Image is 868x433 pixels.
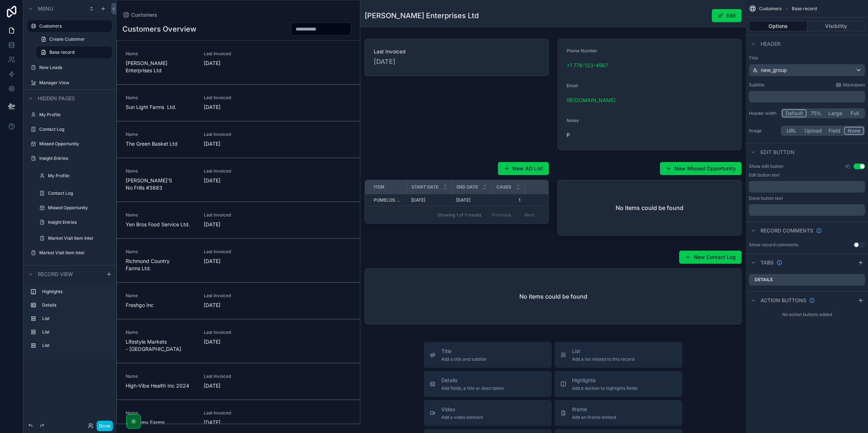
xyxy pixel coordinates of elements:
a: New Leads [39,65,108,70]
label: Title [749,55,865,61]
button: URL [782,127,801,135]
span: Item [374,184,384,190]
button: new_group [749,64,865,76]
label: Market Visit Item Intel [48,235,108,241]
span: Name [126,51,195,57]
span: Highlights [572,377,637,384]
span: [DATE] [204,221,273,228]
label: Customers [39,23,108,29]
button: Options [749,21,807,31]
a: Manager View [39,80,108,86]
span: Name [126,410,195,416]
span: [DATE] [204,338,273,345]
a: NameLifestyle Markets - [GEOGRAPHIC_DATA]Last Invoiced[DATE] [117,319,360,363]
label: Image [749,128,778,134]
div: Show record comments [749,242,798,248]
span: High-Vibe Health Inc 2024 [126,382,195,389]
span: Menu [38,5,53,12]
button: Default [782,109,807,117]
span: Add a section to highlights fields [572,385,637,391]
h1: Customers Overview [122,24,196,34]
span: [DATE] [204,382,273,389]
span: Name [126,131,195,137]
button: 75% [807,109,825,117]
label: Show edit button [749,163,783,169]
span: Base record [49,49,74,55]
span: Action buttons [760,297,806,304]
label: Done button text [749,195,783,201]
span: Academy Farms [126,419,195,426]
button: HighlightsAdd a section to highlights fields [555,371,682,397]
span: [PERSON_NAME]'S No Frills #3683 [126,177,195,191]
label: List [42,329,106,335]
span: Add a video element [441,414,483,420]
button: Field [825,127,844,135]
span: Add an iframe embed [572,414,616,420]
span: Showing 1 of 1 results [437,212,481,218]
span: iframe [572,406,616,413]
span: Richmond Country Farms Ltd. [126,258,195,272]
span: Lifestyle Markets - [GEOGRAPHIC_DATA] [126,338,195,353]
h1: [PERSON_NAME] Enterprises Ltd [365,11,479,21]
a: Customers [122,11,157,19]
div: scrollable content [749,91,865,102]
span: Record comments [760,227,813,234]
label: My Profile [48,173,108,179]
span: Last Invoiced [204,168,273,174]
button: Edit [712,9,742,22]
span: Cases [496,184,511,190]
span: new_group [761,66,787,74]
span: Header [760,40,780,48]
label: Subtitle [749,82,764,88]
a: NameFreshgo IncLast Invoiced[DATE] [117,283,360,319]
a: NameRichmond Country Farms Ltd.Last Invoiced[DATE] [117,239,360,283]
button: iframeAdd an iframe embed [555,400,682,426]
a: Base record [36,46,112,58]
span: [PERSON_NAME] Enterprises Ltd [126,60,195,74]
span: [DATE] [204,104,273,111]
span: Name [126,373,195,379]
a: Name[PERSON_NAME] Enterprises LtdLast Invoiced[DATE] [117,41,360,85]
span: Name [126,168,195,174]
span: [DATE] [204,140,273,147]
span: Freshgo Inc [126,302,195,309]
span: Edit button [760,149,795,156]
span: Name [126,212,195,218]
button: None [844,127,864,135]
button: Large [825,109,845,117]
span: [DATE] [204,258,273,265]
span: Last Invoiced [204,249,273,255]
span: Name [126,293,195,299]
label: Market Visit Item Intel [39,250,108,256]
span: Create Customer [49,36,85,42]
label: Header width [749,110,778,116]
span: Start Date [411,184,438,190]
span: Last Invoiced [204,410,273,416]
a: Markdown [836,82,865,88]
label: Insight Entries [39,155,108,161]
a: Missed Opportunity [48,205,108,211]
label: My Profile [39,112,108,118]
a: Create Customer [36,33,112,45]
span: Name [126,329,195,335]
a: Missed Opportunity [39,141,108,147]
span: Record view [38,271,73,278]
label: Details [42,302,106,308]
a: NameYen Bros Food Service Ltd.Last Invoiced[DATE] [117,202,360,239]
a: Contact Log [39,126,108,132]
button: ListAdd a list related to this record [555,342,682,368]
span: [DATE] [204,302,273,309]
button: VideoAdd a video element [424,400,552,426]
span: [DATE] [204,60,273,67]
label: Contact Log [48,190,108,196]
div: scrollable content [23,283,116,359]
button: DetailsAdd fields, a title or description [424,371,552,397]
button: TitleAdd a title and subtitle [424,342,552,368]
span: Base record [792,6,817,12]
div: No action buttons added [746,309,868,320]
span: Sun Light Farms Ltd. [126,104,195,111]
